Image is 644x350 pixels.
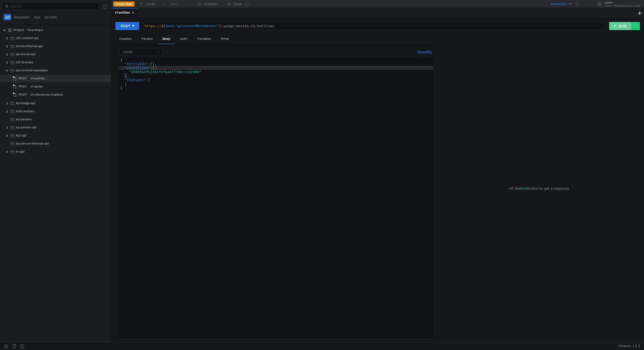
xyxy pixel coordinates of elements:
[158,34,174,44] div: Body
[16,116,32,123] div: kp-parsers
[135,0,159,8] button: Undo
[609,22,632,30] button: RUN
[193,34,215,44] div: Variables
[115,34,136,44] div: Headers
[233,2,242,6] div: Save
[217,34,233,44] div: Other
[520,186,527,191] span: RUN
[605,2,640,4] div: unters
[204,1,218,7] div: Cookies
[33,14,42,20] button: Api
[16,59,33,66] div: ott-licenses
[176,34,191,44] div: Auth
[16,124,37,131] div: kp-person-api
[18,91,27,98] span: POST
[16,42,43,50] div: movie-internal-api
[113,2,135,7] button: Create New
[115,10,134,15] div: v1-entities
[146,1,156,7] div: Undo
[16,34,39,42] div: ott-content-api
[16,99,35,107] div: kp-image-api
[605,5,640,7] div: [EMAIL_ADDRESS][DOMAIN_NAME]
[16,132,26,139] div: kp1-api
[13,14,31,20] button: Requests
[618,342,640,350] span: Version: 1.3.3
[416,49,434,55] button: Beautify
[16,67,48,74] div: kp-content-metadata
[121,23,130,29] div: POST
[10,4,96,9] input: Search...
[509,186,569,191] span: Hit the button to get a response
[30,83,43,90] div: v1-series
[16,140,49,147] div: kp-person-internal-api
[159,0,183,8] button: Redo
[27,26,43,34] div: Temp Project
[18,75,27,82] span: POST
[13,26,24,34] div: Project
[115,22,139,30] button: POST
[30,91,63,98] div: v1-references (trailers)
[43,14,58,20] button: Scripts
[4,14,11,20] button: All
[16,107,34,115] div: mds-avatars
[551,2,567,7] div: production
[18,83,27,90] span: POST
[30,75,45,82] div: v1-entities
[171,1,179,7] div: Redo
[16,148,24,155] div: tv-api
[138,34,157,44] div: Params
[16,50,35,58] div: kp-movie-api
